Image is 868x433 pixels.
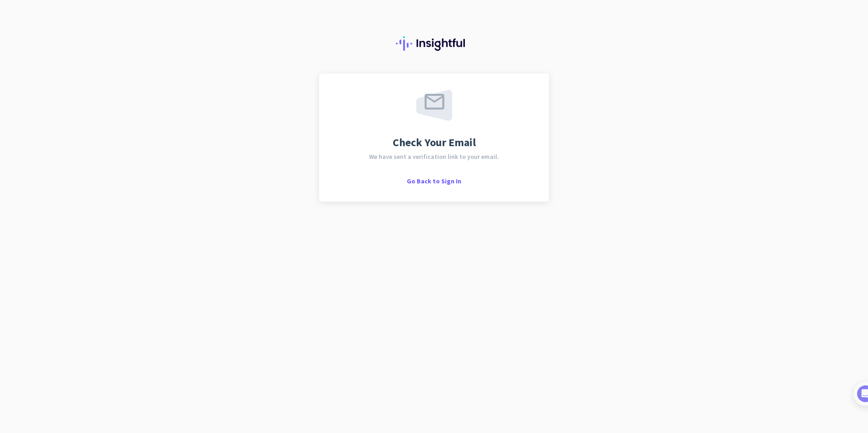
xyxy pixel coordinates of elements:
span: We have sent a verification link to your email. [369,153,499,160]
span: Go Back to Sign In [407,177,461,185]
img: email-sent [416,90,452,121]
img: Insightful [396,36,472,51]
span: Check Your Email [393,137,476,148]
